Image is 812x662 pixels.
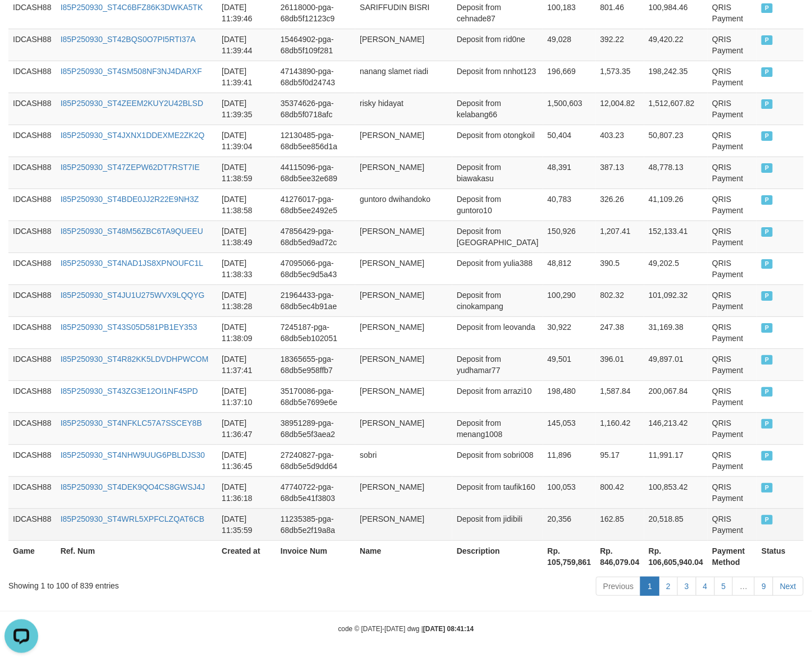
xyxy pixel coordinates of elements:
[4,4,38,38] button: Open LiveChat chat widget
[761,515,773,525] span: PAID
[8,316,56,348] td: IDCASH88
[355,348,452,380] td: [PERSON_NAME]
[708,284,757,316] td: QRIS Payment
[640,577,659,596] a: 1
[543,189,596,220] td: 40,783
[423,625,474,633] strong: [DATE] 08:41:14
[61,482,205,491] a: I85P250930_ST4DEK9QO4CS8GWSJ4J
[644,412,708,444] td: 146,213.42
[8,444,56,476] td: IDCASH88
[355,412,452,444] td: [PERSON_NAME]
[708,508,757,540] td: QRIS Payment
[543,348,596,380] td: 49,501
[8,380,56,412] td: IDCASH88
[596,540,644,572] th: Rp. 846,079.04
[355,476,452,508] td: [PERSON_NAME]
[217,157,276,189] td: [DATE] 11:38:59
[644,348,708,380] td: 49,897.01
[8,576,330,591] div: Showing 1 to 100 of 839 entries
[708,93,757,125] td: QRIS Payment
[708,540,757,572] th: Payment Method
[714,577,733,596] a: 5
[217,189,276,220] td: [DATE] 11:38:58
[708,29,757,61] td: QRIS Payment
[452,125,543,157] td: Deposit from otongkoil
[543,61,596,93] td: 196,669
[217,316,276,348] td: [DATE] 11:38:09
[452,316,543,348] td: Deposit from leovanda
[543,125,596,157] td: 50,404
[276,61,355,93] td: 47143890-pga-68db5f0d24743
[754,577,773,596] a: 9
[355,284,452,316] td: [PERSON_NAME]
[61,227,203,236] a: I85P250930_ST48M56ZBC6TA9QUEEU
[8,29,56,61] td: IDCASH88
[8,189,56,220] td: IDCASH88
[452,61,543,93] td: Deposit from nnhot123
[644,29,708,61] td: 49,420.22
[596,125,644,157] td: 403.23
[708,220,757,252] td: QRIS Payment
[61,387,198,396] a: I85P250930_ST43ZG3E12OI1NF45PD
[761,67,773,77] span: PAID
[61,131,205,140] a: I85P250930_ST4JXNX1DDEXME2ZK2Q
[708,412,757,444] td: QRIS Payment
[276,508,355,540] td: 11235385-pga-68db5e2f19a8a
[61,163,200,172] a: I85P250930_ST47ZEPW62DT7RST7IE
[644,189,708,220] td: 41,109.26
[276,220,355,252] td: 47856429-pga-68db5ed9ad72c
[761,131,773,141] span: PAID
[276,29,355,61] td: 15464902-pga-68db5f109f281
[276,444,355,476] td: 27240827-pga-68db5e5d9dd64
[596,348,644,380] td: 396.01
[355,380,452,412] td: [PERSON_NAME]
[644,284,708,316] td: 101,092.32
[543,284,596,316] td: 100,290
[452,476,543,508] td: Deposit from taufik160
[452,412,543,444] td: Deposit from menang1008
[276,316,355,348] td: 7245187-pga-68db5eb102051
[217,540,276,572] th: Created at
[596,220,644,252] td: 1,207.41
[217,125,276,157] td: [DATE] 11:39:04
[217,284,276,316] td: [DATE] 11:38:28
[355,93,452,125] td: risky hidayat
[8,412,56,444] td: IDCASH88
[8,61,56,93] td: IDCASH88
[452,444,543,476] td: Deposit from sobri008
[61,195,199,204] a: I85P250930_ST4BDE0JJ2R22E9NH3Z
[452,540,543,572] th: Description
[276,412,355,444] td: 38951289-pga-68db5e5f3aea2
[543,93,596,125] td: 1,500,603
[61,355,209,364] a: I85P250930_ST4R82KK5LDVDHPWCOM
[61,323,198,332] a: I85P250930_ST43S05D581PB1EY353
[452,380,543,412] td: Deposit from arrazi10
[61,67,202,76] a: I85P250930_ST4SM508NF3NJ4DARXF
[761,387,773,397] span: PAID
[596,412,644,444] td: 1,160.42
[708,125,757,157] td: QRIS Payment
[355,316,452,348] td: [PERSON_NAME]
[596,252,644,284] td: 390.5
[761,227,773,237] span: PAID
[644,252,708,284] td: 49,202.5
[596,316,644,348] td: 247.38
[61,419,202,427] a: I85P250930_ST4NFKLC57A7SSCEY8B
[708,316,757,348] td: QRIS Payment
[732,577,755,596] a: …
[761,259,773,269] span: PAID
[217,348,276,380] td: [DATE] 11:37:41
[757,540,804,572] th: Status
[452,157,543,189] td: Deposit from biawakasu
[217,220,276,252] td: [DATE] 11:38:49
[217,508,276,540] td: [DATE] 11:35:59
[276,380,355,412] td: 35170086-pga-68db5e7699e6e
[355,125,452,157] td: [PERSON_NAME]
[708,348,757,380] td: QRIS Payment
[276,125,355,157] td: 12130485-pga-68db5ee856d1a
[644,316,708,348] td: 31,169.38
[596,444,644,476] td: 95.17
[596,189,644,220] td: 326.26
[452,508,543,540] td: Deposit from jidibili
[8,125,56,157] td: IDCASH88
